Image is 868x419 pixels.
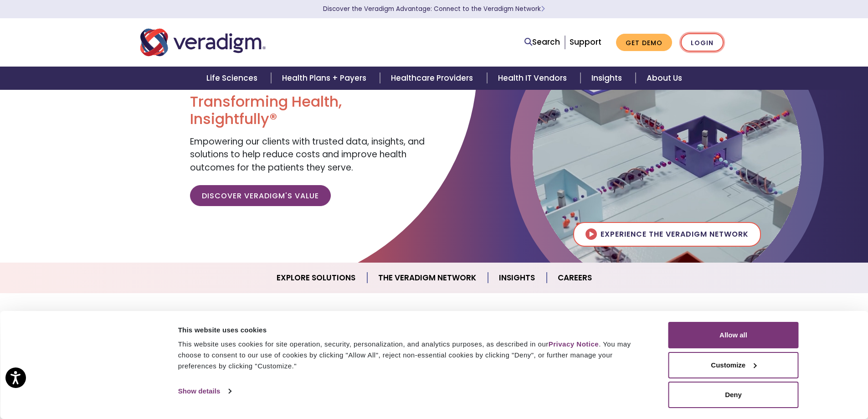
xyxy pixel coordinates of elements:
[668,322,799,348] button: Allow all
[323,5,545,13] a: Discover the Veradigm Advantage: Connect to the Veradigm NetworkLearn More
[367,266,488,290] a: The Veradigm Network
[190,185,331,206] a: Discover Veradigm's Value
[636,67,693,90] a: About Us
[190,135,425,174] span: Empowering our clients with trusted data, insights, and solutions to help reduce costs and improv...
[668,352,799,378] button: Customize
[195,67,271,90] a: Life Sciences
[271,67,380,90] a: Health Plans + Payers
[668,382,799,408] button: Deny
[487,67,580,90] a: Health IT Vendors
[524,36,560,48] a: Search
[541,5,545,13] span: Learn More
[266,266,367,290] a: Explore Solutions
[380,67,487,90] a: Healthcare Providers
[549,340,599,348] a: Privacy Notice
[178,339,648,372] div: This website uses cookies for site operation, security, personalization, and analytics purposes, ...
[616,34,672,52] a: Get Demo
[140,27,266,57] img: Veradigm logo
[580,67,636,90] a: Insights
[488,266,547,290] a: Insights
[178,325,648,336] div: This website uses cookies
[190,93,427,128] h1: Transforming Health, Insightfully®
[178,384,231,398] a: Show details
[570,36,601,47] a: Support
[681,33,724,52] a: Login
[547,266,603,290] a: Careers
